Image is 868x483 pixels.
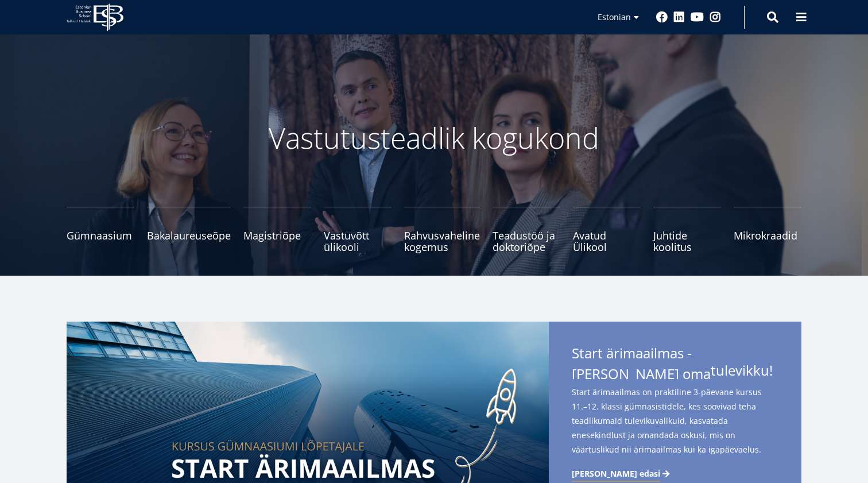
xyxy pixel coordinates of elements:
[691,11,704,23] a: Youtube
[572,385,778,457] span: Start ärimaailmas on praktiline 3-päevane kursus 11.–12. klassi gümnasistidele, kes soovivad teha...
[243,230,311,241] span: Magistriõpe
[572,468,660,480] span: [PERSON_NAME] edasi
[67,230,134,241] span: Gümnaasium
[404,207,480,253] a: Rahvusvaheline kogemus
[711,362,773,379] span: tulevikku!
[673,11,685,23] a: Linkedin
[147,207,231,253] a: Bakalaureuseõpe
[324,230,392,253] span: Vastuvõtt ülikooli
[404,230,480,253] span: Rahvusvaheline kogemus
[653,230,721,253] span: Juhtide koolitus
[653,207,721,253] a: Juhtide koolitus
[572,468,672,480] a: [PERSON_NAME] edasi
[324,207,392,253] a: Vastuvõtt ülikooli
[147,230,231,241] span: Bakalaureuseõpe
[573,207,641,253] a: Avatud Ülikool
[572,345,778,382] span: Start ärimaailmas - [PERSON_NAME] oma
[493,207,560,253] a: Teadustöö ja doktoriõpe
[710,11,721,23] a: Instagram
[493,230,560,253] span: Teadustöö ja doktoriõpe
[67,207,134,253] a: Gümnaasium
[130,121,738,155] p: Vastutusteadlik kogukond
[573,230,641,253] span: Avatud Ülikool
[734,230,801,241] span: Mikrokraadid
[734,207,801,253] a: Mikrokraadid
[656,11,668,23] a: Facebook
[243,207,311,253] a: Magistriõpe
